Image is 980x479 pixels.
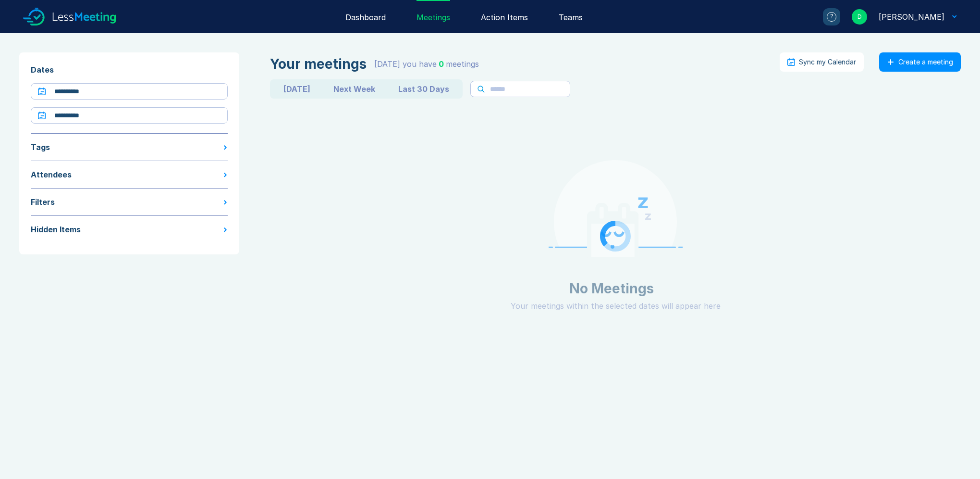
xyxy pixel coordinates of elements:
[272,81,322,97] button: [DATE]
[31,196,55,208] div: Filters
[31,64,228,76] div: Dates
[811,8,840,25] a: ?
[827,12,836,22] div: ?
[852,9,867,25] div: D
[879,11,944,23] div: David Hayter
[270,56,367,72] div: Your meetings
[31,141,50,153] div: Tags
[898,58,953,66] div: Create a meeting
[387,81,461,97] button: Last 30 Days
[31,224,81,235] div: Hidden Items
[780,52,864,72] button: Sync my Calendar
[799,58,856,66] div: Sync my Calendar
[439,59,444,69] span: 0
[374,58,479,70] div: [DATE] you have meeting s
[31,169,72,180] div: Attendees
[879,52,961,72] button: Create a meeting
[322,81,387,97] button: Next Week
